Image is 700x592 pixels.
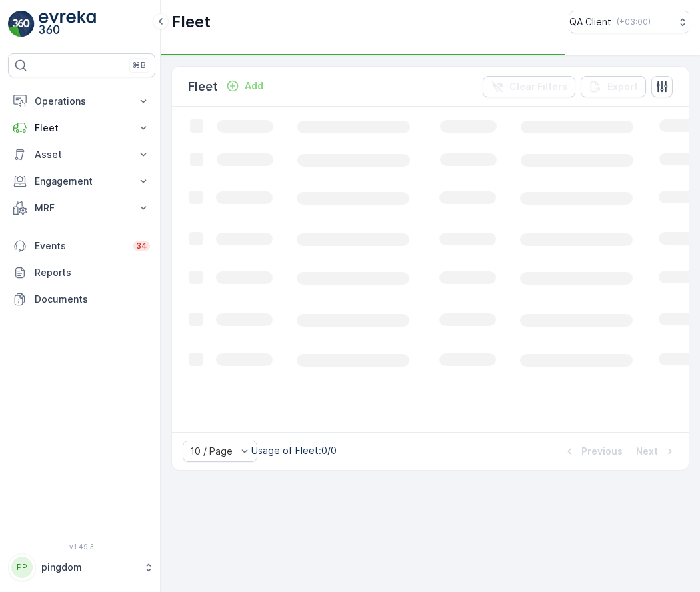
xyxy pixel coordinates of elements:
[8,168,155,195] button: Engagement
[635,443,678,459] button: Next
[8,259,155,286] a: Reports
[581,76,646,97] button: Export
[8,115,155,141] button: Fleet
[8,11,35,37] img: logo
[41,561,137,574] p: pingdom
[636,445,658,458] p: Next
[35,121,129,135] p: Fleet
[35,95,129,108] p: Operations
[8,88,155,115] button: Operations
[8,553,155,581] button: PPpingdom
[136,241,147,251] p: 34
[35,148,129,161] p: Asset
[569,15,611,29] p: QA Client
[221,78,269,94] button: Add
[483,76,575,97] button: Clear Filters
[509,80,567,93] p: Clear Filters
[188,77,218,96] p: Fleet
[251,444,337,457] p: Usage of Fleet : 0/0
[607,80,638,93] p: Export
[35,175,129,188] p: Engagement
[35,266,150,279] p: Reports
[35,201,129,215] p: MRF
[245,79,263,93] p: Add
[581,445,623,458] p: Previous
[35,293,150,306] p: Documents
[39,11,96,37] img: logo_light-DOdMpM7g.png
[8,233,155,259] a: Events34
[35,239,125,253] p: Events
[8,543,155,551] span: v 1.49.3
[171,11,211,33] p: Fleet
[11,557,33,578] div: PP
[8,195,155,221] button: MRF
[8,286,155,313] a: Documents
[569,11,689,33] button: QA Client(+03:00)
[8,141,155,168] button: Asset
[133,60,146,71] p: ⌘B
[617,17,651,27] p: ( +03:00 )
[561,443,624,459] button: Previous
